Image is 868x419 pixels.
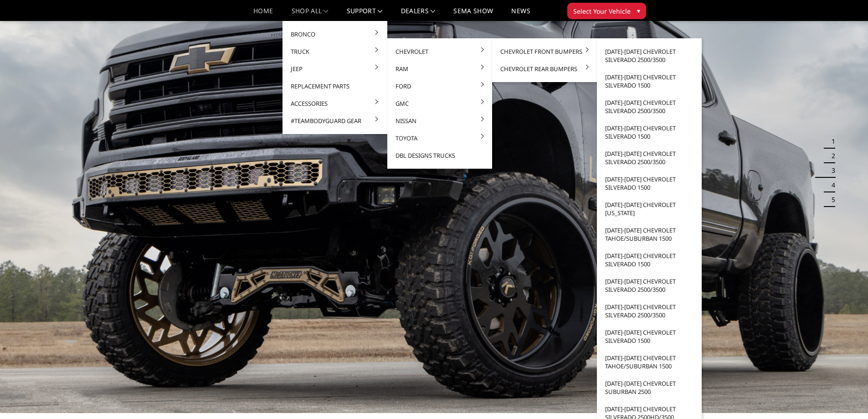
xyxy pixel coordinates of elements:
[453,8,493,21] a: SEMA Show
[401,8,436,21] a: Dealers
[391,147,488,164] a: DBL Designs Trucks
[573,6,631,16] span: Select Your Vehicle
[292,8,329,21] a: shop all
[391,78,488,95] a: Ford
[286,112,384,129] a: #TeamBodyguard Gear
[601,171,698,196] a: [DATE]-[DATE] Chevrolet Silverado 1500
[637,6,640,16] span: ▾
[391,95,488,112] a: GMC
[567,3,646,19] button: Select Your Vehicle
[601,145,698,171] a: [DATE]-[DATE] Chevrolet Silverado 2500/3500
[601,298,698,324] a: [DATE]-[DATE] Chevrolet Silverado 2500/3500
[496,43,593,60] a: Chevrolet Front Bumpers
[826,134,835,149] button: 1 of 5
[601,247,698,273] a: [DATE]-[DATE] Chevrolet Silverado 1500
[286,95,384,112] a: Accessories
[826,149,835,163] button: 2 of 5
[601,68,698,94] a: [DATE]-[DATE] Chevrolet Silverado 1500
[511,8,530,21] a: News
[347,8,383,21] a: Support
[601,349,698,375] a: [DATE]-[DATE] Chevrolet Tahoe/Suburban 1500
[286,43,384,60] a: Truck
[253,8,273,21] a: Home
[601,273,698,298] a: [DATE]-[DATE] Chevrolet Silverado 2500/3500
[826,163,835,178] button: 3 of 5
[601,324,698,349] a: [DATE]-[DATE] Chevrolet Silverado 1500
[286,60,384,78] a: Jeep
[496,60,593,78] a: Chevrolet Rear Bumpers
[391,112,488,129] a: Nissan
[391,43,488,60] a: Chevrolet
[826,192,835,207] button: 5 of 5
[286,78,384,95] a: Replacement Parts
[391,129,488,147] a: Toyota
[601,375,698,400] a: [DATE]-[DATE] Chevrolet Suburban 2500
[391,60,488,78] a: Ram
[601,222,698,247] a: [DATE]-[DATE] Chevrolet Tahoe/Suburban 1500
[826,178,835,192] button: 4 of 5
[601,94,698,119] a: [DATE]-[DATE] Chevrolet Silverado 2500/3500
[601,119,698,145] a: [DATE]-[DATE] Chevrolet Silverado 1500
[601,196,698,222] a: [DATE]-[DATE] Chevrolet [US_STATE]
[601,43,698,68] a: [DATE]-[DATE] Chevrolet Silverado 2500/3500
[286,26,384,43] a: Bronco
